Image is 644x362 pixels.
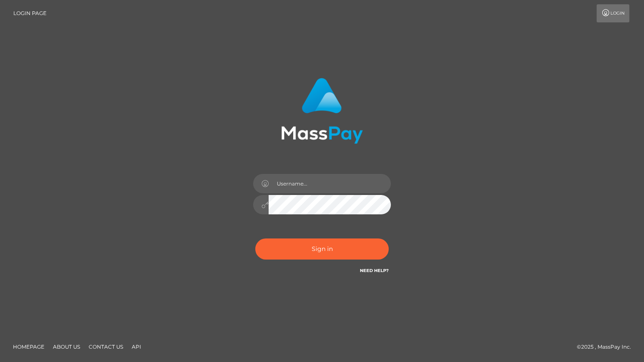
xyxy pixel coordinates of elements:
a: About Us [50,340,84,353]
a: API [128,340,145,353]
a: Login [597,4,629,22]
button: Sign in [255,238,389,260]
img: MassPay Login [281,78,363,144]
a: Contact Us [85,340,127,353]
a: Need Help? [360,268,389,273]
a: Homepage [9,340,48,353]
a: Login Page [13,4,46,22]
input: Username... [269,174,391,193]
div: © 2025 , MassPay Inc. [577,342,638,352]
